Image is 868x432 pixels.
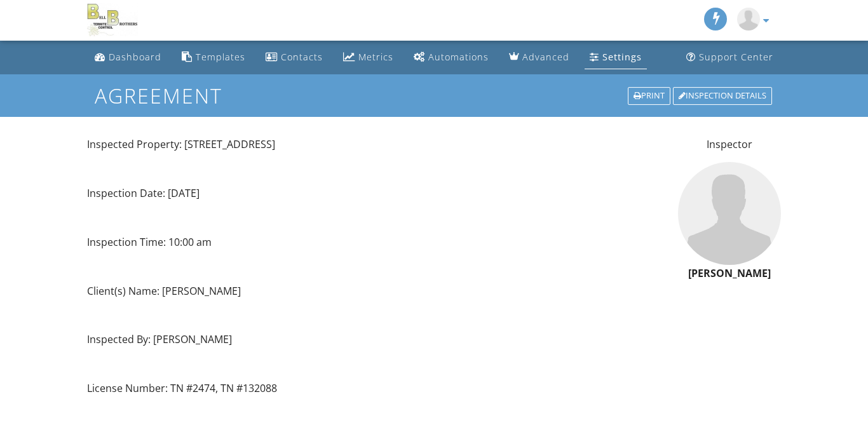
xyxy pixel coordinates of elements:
[678,162,781,265] img: default-user-f0147aede5fd5fa78ca7ade42f37bd4542148d508eef1c3d3ea960f66861d68b.jpg
[87,284,663,298] p: Client(s) Name: [PERSON_NAME]
[409,46,494,69] a: Automations (Basic)
[90,46,166,69] a: Dashboard
[672,86,773,106] a: Inspection Details
[628,87,670,105] div: Print
[196,51,245,63] div: Templates
[602,51,642,63] div: Settings
[87,381,663,395] p: License Number: TN #2474, TN #132088
[261,46,328,69] a: Contacts
[281,51,323,63] div: Contacts
[177,46,250,69] a: Templates
[673,87,772,105] div: Inspection Details
[109,51,161,63] div: Dashboard
[87,235,663,249] p: Inspection Time: 10:00 am
[428,51,489,63] div: Automations
[522,51,569,63] div: Advanced
[95,84,773,107] h1: Agreement
[678,268,781,280] h6: [PERSON_NAME]
[585,46,647,69] a: Settings
[87,3,138,37] img: Bell Brothers Termite Control, LLC.
[358,51,393,63] div: Metrics
[87,137,663,151] p: Inspected Property: [STREET_ADDRESS]
[678,137,781,151] p: Inspector
[87,186,663,200] p: Inspection Date: [DATE]
[627,86,672,106] a: Print
[699,51,773,63] div: Support Center
[87,332,663,346] p: Inspected By: [PERSON_NAME]
[737,8,760,30] img: default-user-f0147aede5fd5fa78ca7ade42f37bd4542148d508eef1c3d3ea960f66861d68b.jpg
[504,46,574,69] a: Advanced
[338,46,398,69] a: Metrics
[681,46,778,69] a: Support Center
